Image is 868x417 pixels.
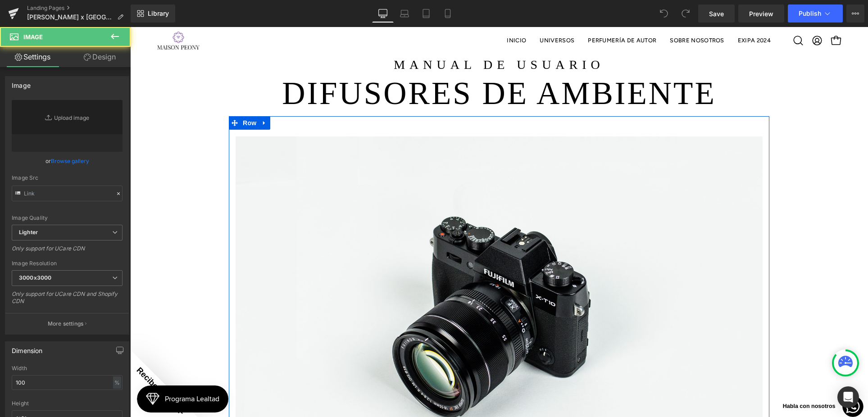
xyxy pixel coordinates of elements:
a: Desktop [372,5,394,23]
span: Row [110,89,128,103]
span: PERFUMERÍA DE AUTOR [458,9,526,18]
span: Habla con nosotros [648,374,710,385]
div: Image Src [12,175,123,181]
span: Image [23,33,43,41]
a: Landing Pages [27,5,131,12]
a: Preview [738,5,784,23]
a: Laptop [394,5,415,23]
span: Preview [749,9,773,18]
div: Only support for UCare CDN [12,245,123,258]
div: Dimension [12,342,43,354]
span: Save [709,9,724,18]
button: Publish [788,5,843,23]
div: Image Quality [12,215,123,221]
span: SOBRE NOSOTROS [540,9,594,18]
h1: DIFUSORES DE AMBIENTE [114,44,624,89]
div: Height [12,400,123,407]
button: More [846,5,864,23]
div: Open Intercom Messenger [837,386,859,408]
div: Open WhatsApp chat [645,369,733,390]
span: UNIVERSOS [409,9,444,18]
a: Tablet [415,5,437,23]
p: More settings [48,320,84,328]
input: Link [12,186,123,201]
p: MANUAL DE USUARIO [114,32,624,44]
span: Publish [799,10,821,17]
button: Redo [677,5,695,23]
div: or [12,156,123,166]
span: INICIO [377,9,396,18]
a: Browse gallery [51,153,89,169]
div: Width [12,365,123,372]
a: Mobile [437,5,459,23]
span: EXIPA 2024 [608,9,641,18]
a: Send a message via WhatsApp [645,369,733,390]
button: Undo [655,5,673,23]
button: More settings [5,313,129,334]
div: Image [12,77,31,89]
div: % [113,376,121,389]
iframe: Button to open loyalty program pop-up [7,358,99,385]
b: Lighter [19,229,38,236]
span: Library [148,9,169,18]
input: auto [12,375,123,390]
a: Design [67,47,132,67]
a: Expand / Collapse [128,89,140,103]
b: 3000x3000 [19,274,51,281]
div: Only support for UCare CDN and Shopify CDN [12,290,123,311]
span: [PERSON_NAME] x [GEOGRAPHIC_DATA][PERSON_NAME] [27,14,114,21]
a: New Library [131,5,175,23]
div: Image Resolution [12,260,123,267]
